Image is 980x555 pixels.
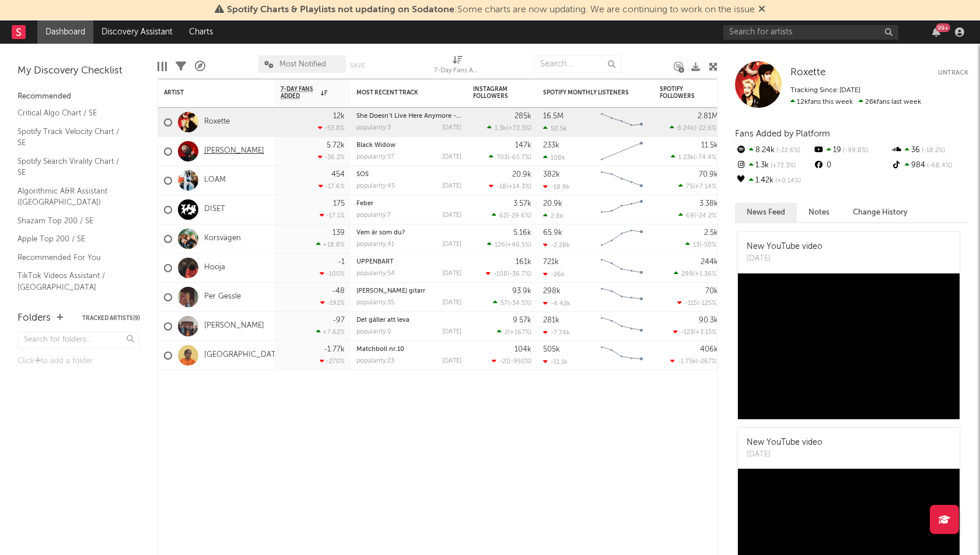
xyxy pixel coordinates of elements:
[318,124,345,132] div: -53.8 %
[350,62,365,69] button: Save
[543,200,562,208] div: 20.9k
[227,5,454,15] span: Spotify Charts & Playlists not updating on Sodatone
[356,201,373,207] a: Feber
[512,171,531,178] div: 20.9k
[356,241,394,248] div: popularity: 41
[596,312,648,341] svg: Chart title
[316,241,345,248] div: +18.8 %
[543,287,561,295] div: 298k
[356,212,391,219] div: popularity: 7
[164,89,251,96] div: Artist
[936,23,950,32] div: 99 +
[678,212,718,219] div: ( )
[442,154,461,160] div: [DATE]
[499,359,509,365] span: -21
[473,86,514,100] div: Instagram Followers
[204,234,241,244] a: Korsvägen
[701,258,718,266] div: 244k
[320,270,345,277] div: -100 %
[204,175,226,185] a: LOAM
[698,359,716,365] span: -267 %
[670,357,718,365] div: ( )
[17,311,51,325] div: Folders
[489,153,531,161] div: ( )
[17,233,128,245] a: Apple Top 200 / SE
[747,449,822,461] div: [DATE]
[356,154,394,160] div: popularity: 57
[705,287,718,295] div: 70k
[543,241,570,249] div: -2.28k
[442,125,461,131] div: [DATE]
[356,346,461,353] div: Matchboll nr.10
[596,341,648,370] svg: Chart title
[442,241,461,248] div: [DATE]
[813,158,890,173] div: 0
[279,61,326,68] span: Most Notified
[543,125,567,132] div: 50.5k
[790,68,825,78] span: Roxette
[508,184,530,190] span: +14.3 %
[508,125,530,132] span: +72.3 %
[497,328,531,336] div: ( )
[775,147,800,154] span: -22.6 %
[332,229,345,237] div: 139
[356,346,404,353] a: Matchboll nr.10
[509,271,530,277] span: -36.7 %
[176,50,186,83] div: Filters
[596,224,648,254] svg: Chart title
[487,241,531,248] div: ( )
[17,90,140,104] div: Recommended
[320,299,345,307] div: -192 %
[701,142,718,149] div: 11.5k
[596,283,648,312] svg: Chart title
[510,359,530,365] span: -950 %
[747,241,822,253] div: New YouTube video
[735,143,813,158] div: 8.24k
[204,117,230,127] a: Roxette
[513,229,531,237] div: 5.16k
[681,329,694,336] span: -123
[499,213,507,219] span: 62
[195,50,205,83] div: A&R Pipeline
[487,124,531,132] div: ( )
[17,269,128,293] a: TikTok Videos Assistant / [GEOGRAPHIC_DATA]
[356,113,512,120] a: She Doesn’t Live Here Anymore - T&A Demo [DATE]
[735,173,813,188] div: 1.42k
[204,263,225,273] a: Hooja
[790,99,921,106] span: 26k fans last week
[513,200,531,208] div: 3.57k
[17,185,128,209] a: Algorithmic A&R Assistant ([GEOGRAPHIC_DATA])
[512,287,531,295] div: 93.9k
[674,270,718,277] div: ( )
[356,271,395,277] div: popularity: 54
[938,67,968,79] button: Untrack
[685,300,697,307] span: -115
[318,153,345,161] div: -36.2 %
[543,300,570,307] div: -4.42k
[596,195,648,224] svg: Chart title
[891,143,968,158] div: 36
[510,329,530,336] span: +167 %
[356,230,405,236] a: Vem är som du?
[356,317,409,324] a: Det gäller att leva
[925,163,952,169] span: -68.4 %
[686,184,693,190] span: 75
[678,182,718,190] div: ( )
[671,153,718,161] div: ( )
[543,142,559,149] div: 233k
[356,300,394,306] div: popularity: 35
[320,212,345,219] div: -17.1 %
[181,20,221,44] a: Charts
[356,230,461,236] div: Vem är som du?
[509,154,530,161] span: -65.7 %
[543,317,559,324] div: 281k
[509,300,530,307] span: -34.5 %
[704,229,718,237] div: 2.5k
[316,328,345,336] div: +7.62 %
[509,213,530,219] span: -29.6 %
[318,182,345,190] div: -17.6 %
[678,154,694,161] span: 1.23k
[686,213,694,219] span: 69
[356,171,461,178] div: SOS
[442,271,461,277] div: [DATE]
